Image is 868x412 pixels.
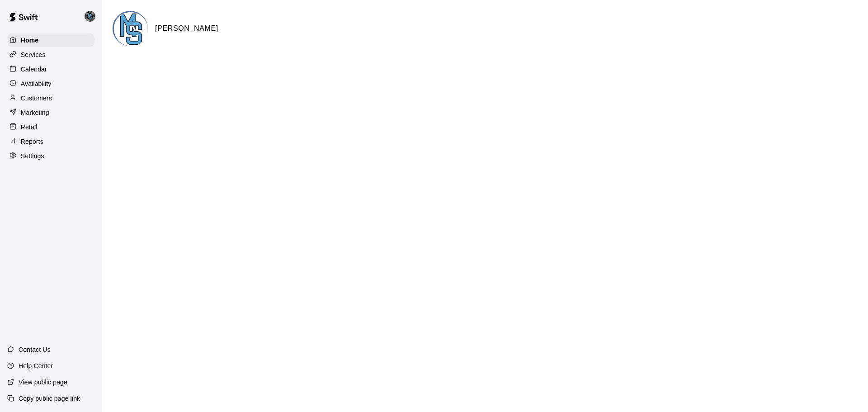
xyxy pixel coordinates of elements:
a: Availability [7,77,94,90]
a: Retail [7,120,94,134]
a: Reports [7,135,94,148]
p: Marketing [21,108,49,117]
p: Services [21,50,46,59]
p: Settings [21,152,44,161]
div: Danny Lake [83,7,102,25]
p: Help Center [19,361,53,370]
img: Danny Lake [85,11,95,22]
p: View public page [19,378,67,387]
img: Mac N Seitz logo [114,12,148,46]
a: Customers [7,91,94,105]
p: Contact Us [19,345,51,354]
a: Services [7,48,94,62]
a: Calendar [7,62,94,76]
p: Customers [21,94,52,103]
h6: [PERSON_NAME] [155,23,218,34]
p: Reports [21,137,43,146]
p: Copy public page link [19,394,80,403]
a: Home [7,33,94,47]
p: Calendar [21,65,47,74]
p: Retail [21,123,38,132]
p: Home [21,36,39,45]
a: Settings [7,149,94,163]
a: Marketing [7,106,94,119]
p: Availability [21,79,52,88]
